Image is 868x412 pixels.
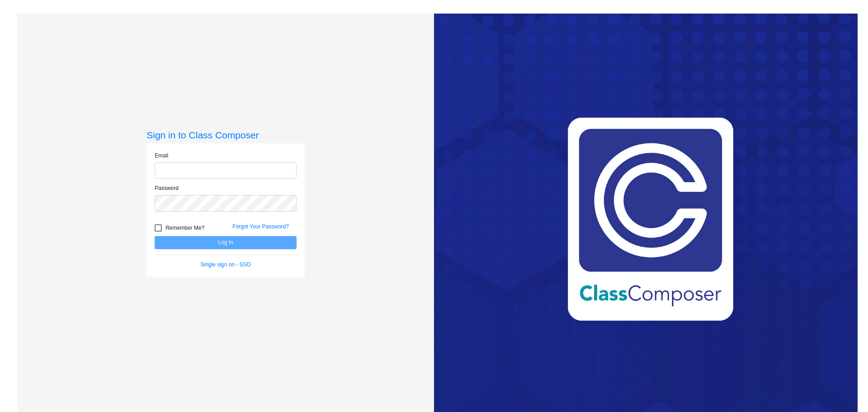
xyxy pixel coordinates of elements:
[201,261,251,268] a: Single sign on - SSO
[155,184,179,192] label: Password
[146,129,305,141] h3: Sign in to Class Composer
[165,223,204,233] span: Remember Me?
[232,223,289,230] a: Forgot Your Password?
[155,152,168,160] label: Email
[155,236,297,249] button: Log In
